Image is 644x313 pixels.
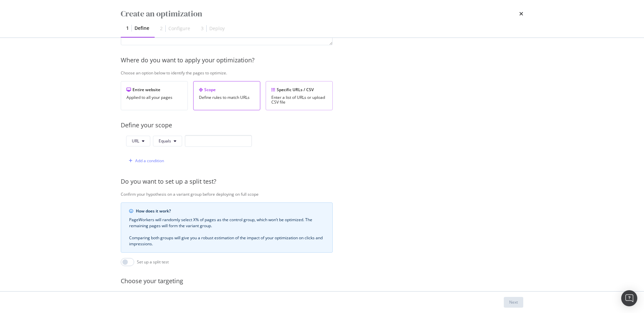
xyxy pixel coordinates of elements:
button: Equals [153,136,182,146]
div: 3 [201,25,204,32]
div: Where do you want to apply your optimization? [121,56,556,65]
div: Configure [168,25,190,32]
div: Set up a split test [137,259,169,265]
div: How does it work? [136,208,324,214]
div: Scope [199,87,255,92]
div: PageWorkers will randomly select X% of pages as the control group, which won’t be optimized. The ... [129,217,324,247]
div: Specific URLs / CSV [271,87,327,92]
div: Deploy [209,25,225,32]
button: Add a condition [126,155,164,166]
button: Next [504,297,523,308]
span: URL [132,138,139,144]
label: Show optimizations when the page is requested by: [121,291,333,297]
div: Define your scope [121,121,556,130]
div: Choose an option below to identify the pages to optimize. [121,70,556,76]
div: Create an optimization [121,8,202,19]
div: Entire website [126,87,182,92]
div: Confirm your hypothesis on a variant group before deploying on full scope [121,191,556,197]
div: Next [509,299,518,305]
div: Open Intercom Messenger [621,290,637,306]
div: Define rules to match URLs [199,95,255,100]
button: URL [126,136,150,146]
div: 1 [126,25,129,32]
div: Choose your targeting [121,277,556,286]
div: Define [135,25,149,32]
div: Add a condition [135,158,164,164]
div: Do you want to set up a split test? [121,177,556,186]
div: Applied to all your pages [126,95,182,100]
div: Enter a list of URLs or upload CSV file [271,95,327,105]
span: Equals [159,138,171,144]
div: 2 [160,25,163,32]
div: times [519,8,523,19]
div: info banner [121,202,333,253]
